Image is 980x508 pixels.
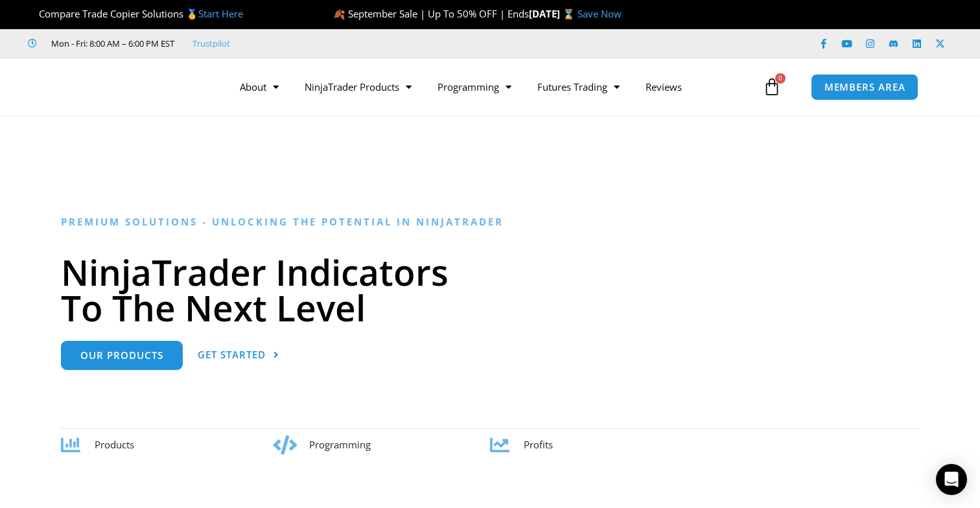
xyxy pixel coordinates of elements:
[524,72,633,102] a: Futures Trading
[333,7,529,20] span: 🍂 September Sale | Up To 50% OFF | Ends
[198,7,243,20] a: Start Here
[577,7,622,20] a: Save Now
[309,438,371,451] span: Programming
[29,9,38,19] img: 🏆
[227,72,760,102] nav: Menu
[811,74,919,100] a: MEMBERS AREA
[936,464,967,495] div: Open Intercom Messenger
[425,72,524,102] a: Programming
[61,254,920,325] h1: NinjaTrader Indicators To The Next Level
[529,7,577,20] strong: [DATE] ⌛
[47,63,187,110] img: LogoAI | Affordable Indicators – NinjaTrader
[524,438,553,451] span: Profits
[80,351,163,360] span: Our Products
[292,72,425,102] a: NinjaTrader Products
[227,72,292,102] a: About
[824,82,905,92] span: MEMBERS AREA
[775,73,786,84] span: 0
[61,216,920,228] h6: Premium Solutions - Unlocking the Potential in NinjaTrader
[743,68,800,106] a: 0
[198,350,266,360] span: Get Started
[28,7,243,20] span: Compare Trade Copier Solutions 🥇
[61,341,183,370] a: Our Products
[192,36,230,51] a: Trustpilot
[633,72,695,102] a: Reviews
[95,438,134,451] span: Products
[198,341,279,370] a: Get Started
[48,36,174,51] span: Mon - Fri: 8:00 AM – 6:00 PM EST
